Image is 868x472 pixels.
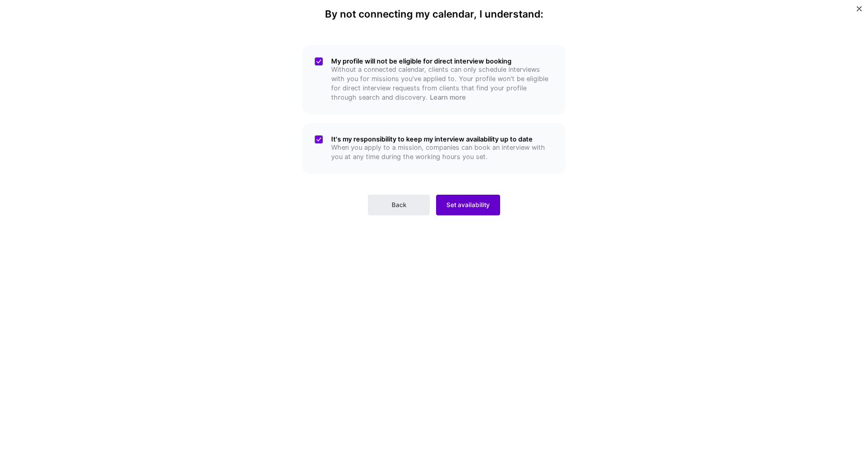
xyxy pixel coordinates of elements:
h5: My profile will not be eligible for direct interview booking [331,57,553,65]
span: Back [392,200,407,210]
p: Without a connected calendar, clients can only schedule interviews with you for missions you've a... [331,65,553,102]
a: Learn more [430,93,466,101]
h4: By not connecting my calendar, I understand: [325,8,544,20]
span: Set availability [446,200,490,210]
p: When you apply to a mission, companies can book an interview with you at any time during the work... [331,143,553,162]
button: Back [368,195,430,215]
h5: It's my responsibility to keep my interview availability up to date [331,135,553,143]
button: Close [857,6,862,17]
button: Set availability [436,195,500,215]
